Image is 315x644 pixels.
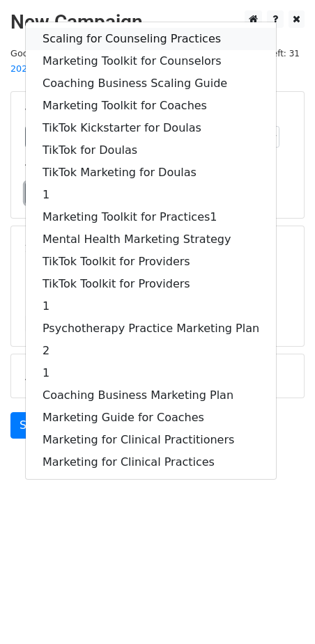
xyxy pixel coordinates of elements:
a: TikTok for Doulas [26,139,276,162]
iframe: Chat Widget [245,577,315,644]
a: TikTok Marketing for Doulas [26,162,276,184]
a: 2 [26,340,276,362]
a: Marketing Toolkit for Counselors [26,50,276,72]
a: 1 [26,184,276,206]
a: Marketing Toolkit for Coaches [26,95,276,117]
a: Mental Health Marketing Strategy [26,228,276,251]
a: TikTok Toolkit for Providers [26,273,276,295]
a: Psychotherapy Practice Marketing Plan [26,317,276,340]
a: 1 [26,362,276,384]
a: TikTok Kickstarter for Doulas [26,117,276,139]
a: Marketing Toolkit for Practices1 [26,206,276,228]
a: Coaching Business Scaling Guide [26,72,276,95]
h2: New Campaign [10,10,305,34]
a: Marketing for Clinical Practitioners [26,429,276,451]
a: Scaling for Counseling Practices [26,28,276,50]
a: 1 [26,295,276,317]
a: Send [10,412,56,439]
a: Marketing for Clinical Practices [26,451,276,473]
a: TikTok Toolkit for Providers [26,251,276,273]
a: Marketing Guide for Coaches [26,407,276,429]
small: Google Sheet: [10,48,198,74]
a: Coaching Business Marketing Plan [26,384,276,407]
